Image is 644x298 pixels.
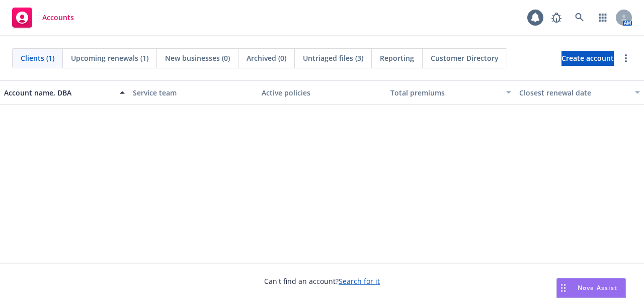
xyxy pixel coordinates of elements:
a: Search [570,8,590,28]
div: Service team [133,87,254,98]
div: Total premiums [390,87,500,98]
span: Can't find an account? [264,276,380,286]
div: Active policies [262,87,382,98]
span: Accounts [42,14,74,22]
span: Create account [561,49,614,68]
span: Untriaged files (3) [303,53,363,63]
button: Nova Assist [556,278,626,298]
div: Closest renewal date [519,87,629,98]
a: Search for it [339,276,380,286]
button: Total premiums [386,80,515,105]
span: Clients (1) [21,53,54,63]
div: Account name, DBA [4,87,114,98]
span: New businesses (0) [165,53,230,63]
a: Accounts [8,4,78,32]
a: more [620,52,632,64]
span: Archived (0) [247,53,286,63]
a: Switch app [593,8,613,28]
button: Closest renewal date [515,80,644,105]
a: Create account [561,51,614,66]
button: Active policies [258,80,386,105]
button: Service team [129,80,258,105]
a: Report a Bug [546,8,567,28]
span: Upcoming renewals (1) [71,53,148,63]
div: Drag to move [557,278,570,297]
span: Reporting [380,53,414,63]
span: Nova Assist [578,283,617,292]
span: Customer Directory [431,53,499,63]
